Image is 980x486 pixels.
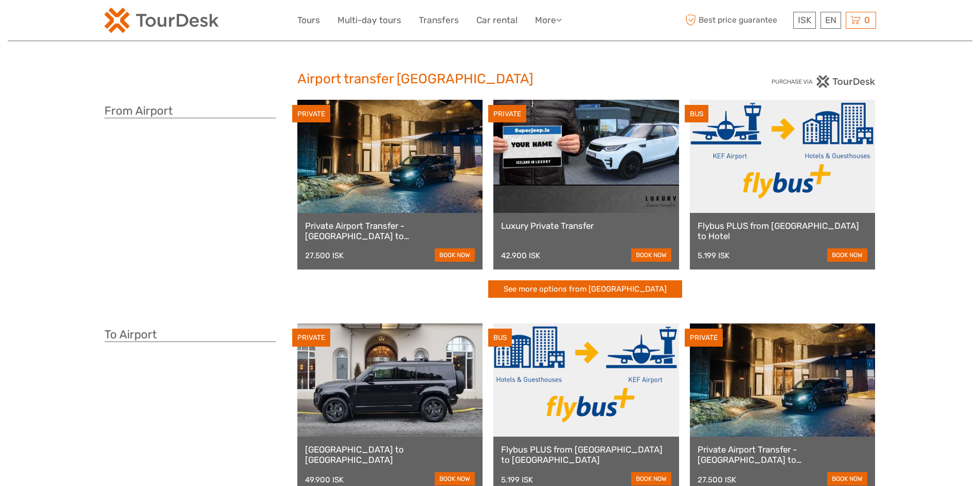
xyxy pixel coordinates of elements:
[501,444,671,465] a: Flybus PLUS from [GEOGRAPHIC_DATA] to [GEOGRAPHIC_DATA]
[435,248,475,262] a: book now
[631,472,671,485] a: book now
[698,221,868,242] a: Flybus PLUS from [GEOGRAPHIC_DATA] to Hotel
[104,104,276,118] h3: From Airport
[698,251,729,260] div: 5.199 ISK
[685,105,708,123] div: BUS
[297,71,683,87] h2: Airport transfer [GEOGRAPHIC_DATA]
[104,328,276,342] h3: To Airport
[488,329,512,347] div: BUS
[419,13,459,28] a: Transfers
[297,13,320,28] a: Tours
[798,15,811,25] span: ISK
[501,475,533,484] div: 5.199 ISK
[305,221,475,242] a: Private Airport Transfer - [GEOGRAPHIC_DATA] to [GEOGRAPHIC_DATA]
[488,105,526,123] div: PRIVATE
[435,472,475,485] a: book now
[821,12,841,29] div: EN
[698,475,736,484] div: 27.500 ISK
[683,12,791,29] span: Best price guarantee
[535,13,562,28] a: More
[488,280,682,298] a: See more options from [GEOGRAPHIC_DATA]
[337,13,401,28] a: Multi-day tours
[501,251,540,260] div: 42.900 ISK
[698,444,868,465] a: Private Airport Transfer - [GEOGRAPHIC_DATA] to [GEOGRAPHIC_DATA]
[292,329,330,347] div: PRIVATE
[863,15,871,25] span: 0
[501,221,671,231] a: Luxury Private Transfer
[631,248,671,262] a: book now
[292,105,330,123] div: PRIVATE
[305,475,344,484] div: 49.900 ISK
[771,75,876,88] img: PurchaseViaTourDesk.png
[827,472,867,485] a: book now
[104,8,219,33] img: 120-15d4194f-c635-41b9-a512-a3cb382bfb57_logo_small.png
[835,454,980,486] iframe: LiveChat chat widget
[305,444,475,465] a: [GEOGRAPHIC_DATA] to [GEOGRAPHIC_DATA]
[827,248,867,262] a: book now
[685,329,723,347] div: PRIVATE
[305,251,344,260] div: 27.500 ISK
[476,13,518,28] a: Car rental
